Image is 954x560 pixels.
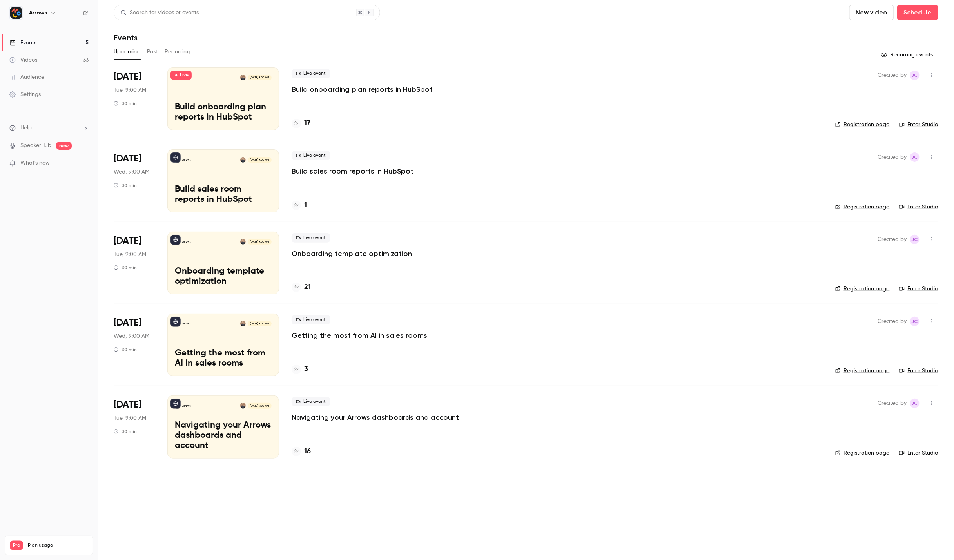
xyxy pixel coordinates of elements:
[182,404,191,408] p: Arrows
[114,149,155,212] div: Oct 15 Wed, 9:00 AM (America/Los Angeles)
[835,121,890,129] a: Registration page
[28,542,88,549] span: Plan usage
[878,235,907,244] span: Created by
[114,86,146,94] span: Tue, 9:00 AM
[182,158,191,162] p: Arrows
[114,346,137,353] div: 30 min
[897,5,938,20] button: Schedule
[835,449,890,457] a: Registration page
[240,157,246,163] img: Shareil Nariman
[114,250,146,258] span: Tue, 9:00 AM
[114,317,141,329] span: [DATE]
[292,413,459,422] a: Navigating your Arrows dashboards and account
[240,239,246,245] img: Shareil Nariman
[910,71,920,80] span: Jamie Carlson
[165,45,191,58] button: Recurring
[114,45,141,58] button: Upcoming
[835,285,890,293] a: Registration page
[910,399,920,408] span: Jamie Carlson
[292,315,330,324] span: Live event
[120,9,199,17] div: Search for videos or events
[878,71,907,80] span: Created by
[114,332,149,340] span: Wed, 9:00 AM
[849,5,894,20] button: New video
[20,159,50,167] span: What's new
[248,321,271,326] span: [DATE] 9:00 AM
[292,233,330,243] span: Live event
[292,69,330,78] span: Live event
[147,45,158,58] button: Past
[248,239,271,245] span: [DATE] 9:00 AM
[899,203,938,211] a: Enter Studio
[248,157,271,163] span: [DATE] 9:00 AM
[167,149,279,212] a: Build sales room reports in HubSpotArrowsShareil Nariman[DATE] 9:00 AMBuild sales room reports in...
[240,321,246,326] img: Shareil Nariman
[79,160,89,167] iframe: Noticeable Trigger
[912,71,918,80] span: JC
[114,168,149,176] span: Wed, 9:00 AM
[912,235,918,244] span: JC
[175,185,272,205] p: Build sales room reports in HubSpot
[9,56,37,64] div: Videos
[175,348,272,369] p: Getting the most from AI in sales rooms
[292,397,330,406] span: Live event
[114,265,137,271] div: 30 min
[114,235,141,247] span: [DATE]
[910,317,920,326] span: Jamie Carlson
[292,200,307,211] a: 1
[182,322,191,326] p: Arrows
[175,420,272,451] p: Navigating your Arrows dashboards and account
[114,152,141,165] span: [DATE]
[899,121,938,129] a: Enter Studio
[248,403,271,408] span: [DATE] 9:00 AM
[170,71,192,80] span: Live
[9,124,89,132] li: help-dropdown-opener
[175,102,272,123] p: Build onboarding plan reports in HubSpot
[56,142,72,150] span: new
[114,182,137,188] div: 30 min
[292,282,311,293] a: 21
[240,403,246,408] img: Shareil Nariman
[114,414,146,422] span: Tue, 9:00 AM
[878,152,907,162] span: Created by
[114,67,155,130] div: Oct 14 Tue, 9:00 AM (America/Los Angeles)
[899,285,938,293] a: Enter Studio
[167,395,279,458] a: Navigating your Arrows dashboards and accountArrowsShareil Nariman[DATE] 9:00 AMNavigating your A...
[292,249,412,258] a: Onboarding template optimization
[292,331,427,340] a: Getting the most from AI in sales rooms
[167,67,279,130] a: Build onboarding plan reports in HubSpotArrowsShareil Nariman[DATE] 9:00 AMBuild onboarding plan ...
[912,317,918,326] span: JC
[292,167,414,176] a: Build sales room reports in HubSpot
[304,282,311,293] h4: 21
[304,118,310,129] h4: 17
[878,399,907,408] span: Created by
[240,75,246,80] img: Shareil Nariman
[10,541,23,550] span: Pro
[899,449,938,457] a: Enter Studio
[10,7,22,19] img: Arrows
[114,314,155,376] div: Oct 22 Wed, 9:00 AM (America/Los Angeles)
[899,367,938,375] a: Enter Studio
[292,364,308,375] a: 3
[878,49,938,61] button: Recurring events
[304,446,311,457] h4: 16
[9,91,41,98] div: Settings
[292,446,311,457] a: 16
[292,118,310,129] a: 17
[114,33,138,42] h1: Events
[20,124,32,132] span: Help
[248,75,271,80] span: [DATE] 9:00 AM
[167,314,279,376] a: Getting the most from AI in sales roomsArrowsShareil Nariman[DATE] 9:00 AMGetting the most from A...
[9,39,36,47] div: Events
[910,235,920,244] span: Jamie Carlson
[912,399,918,408] span: JC
[292,85,433,94] a: Build onboarding plan reports in HubSpot
[167,232,279,294] a: Onboarding template optimizationArrowsShareil Nariman[DATE] 9:00 AMOnboarding template optimization
[912,152,918,162] span: JC
[175,266,272,287] p: Onboarding template optimization
[20,141,51,150] a: SpeakerHub
[114,100,137,107] div: 30 min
